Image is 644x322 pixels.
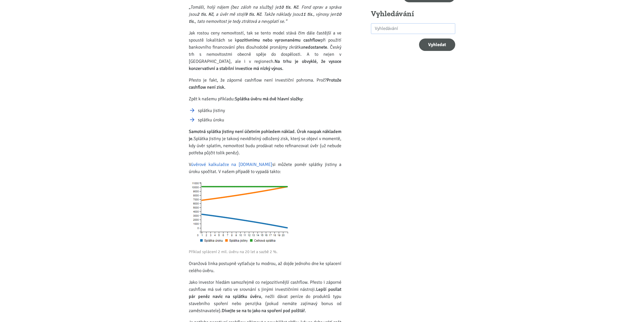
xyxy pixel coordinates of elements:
input: search [371,23,455,34]
figcaption: Příklad splácení 2 mil. úvěru na 20 let a sazbě 2 %. [189,248,341,255]
li: splátku jistiny [198,107,341,114]
p: Přesto je fakt, že záporné cashflow není investiční pohroma. Proč? [189,77,341,91]
p: Oranžová linka postupně vytlačuje tu modrou, až dojde jednoho dne ke splacení celého úvěru. [189,260,341,274]
strong: Dívejte se na to jako na spoření pod polštář. [222,308,306,313]
li: splátku úroku [198,116,341,123]
p: Jako investor hledám samozřejmě co nejpozitivnější cashflow. Přesto i záporné cashflow má své rat... [189,279,341,314]
strong: Protože cashflow není zisk. [189,77,341,90]
h2: Vyhledávání [371,9,455,19]
p: Jak rostou ceny nemovitostí, tak se tento model stává čím dále častější a ve spoustě lokalitách s... [189,29,341,72]
a: úvěrové kalkulačce na [DOMAIN_NAME] [191,162,272,167]
p: V si můžete poměr splátky jistiny a úroku spočítat. V našem případě to vypadá takto: [189,161,341,175]
strong: 11 tis. [301,11,313,17]
strong: 2 tis. Kč [197,11,213,17]
p: Splátka jistiny je takový neviditelný odložený zisk, který se objeví v momentě, kdy úvěr splatím,... [189,128,341,156]
strong: Splátka úvěru má dvě hlavní složky: [235,96,303,102]
strong: Na trhu je obvyklé, že vysoce konzervativní a stabilní investice má nízký výnos. [189,59,341,71]
strong: 9 tis. Kč [245,11,261,17]
strong: 10 tis. [189,11,341,24]
strong: Samotná splátka jistiny není účetním pohledem náklad. Úrok naopak nákladem je. [189,129,341,141]
em: „Tomáši, holý nájem (bez záloh na služby) je . Fond oprav a správa jsou , a úvěr mě stojí . Takže... [189,4,341,24]
button: Vyhledat [419,39,455,51]
strong: nedostanete [303,44,327,50]
strong: 10 tis. Kč [279,4,298,10]
p: Zpět k našemu příkladu: [189,95,341,102]
strong: pozitivnímu nebo vyrovnanému cashflow [237,37,320,43]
